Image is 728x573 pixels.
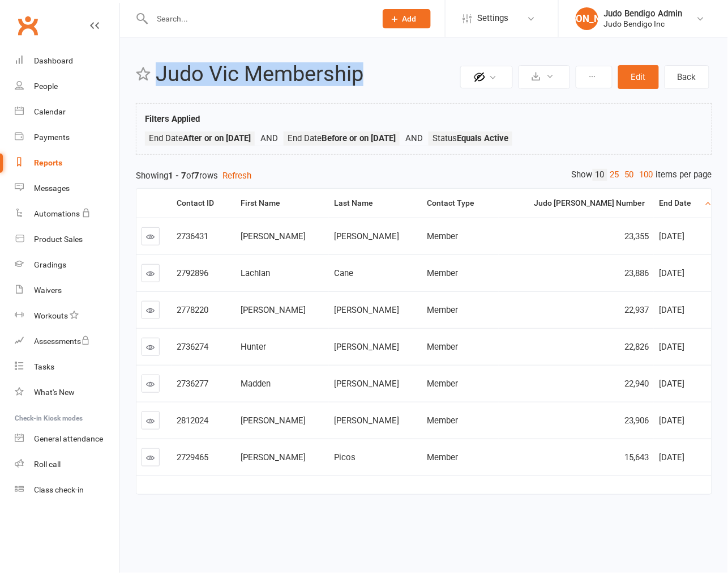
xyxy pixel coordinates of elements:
[34,82,58,91] div: People
[637,169,656,181] a: 100
[659,342,684,352] span: [DATE]
[241,199,320,207] div: First Name
[34,485,84,494] div: Class check-in
[659,199,703,207] div: End Date
[624,452,649,462] span: 15,643
[624,415,649,426] span: 23,906
[618,65,659,89] button: Edit
[624,268,649,278] span: 23,886
[15,303,119,329] a: Workouts
[177,268,208,278] span: 2792896
[334,268,353,278] span: Cane
[177,379,208,389] span: 2736277
[427,305,459,315] span: Member
[14,11,42,40] a: Clubworx
[334,305,399,315] span: [PERSON_NAME]
[136,169,712,182] div: Showing of rows
[34,235,83,244] div: Product Sales
[183,133,251,143] strong: After or on [DATE]
[34,260,66,269] div: Gradings
[177,342,208,352] span: 2736274
[34,286,62,295] div: Waivers
[149,11,368,27] input: Search...
[477,6,508,31] span: Settings
[149,133,251,143] span: End Date
[624,342,649,352] span: 22,826
[177,305,208,315] span: 2778220
[624,305,649,315] span: 22,937
[34,337,90,346] div: Assessments
[15,99,119,125] a: Calendar
[34,209,80,218] div: Automations
[156,62,457,86] h2: Judo Vic Membership
[177,415,208,426] span: 2812024
[334,231,399,241] span: [PERSON_NAME]
[241,342,266,352] span: Hunter
[334,452,356,462] span: Picos
[659,379,684,389] span: [DATE]
[665,65,709,89] a: Back
[288,133,396,143] span: End Date
[15,48,119,74] a: Dashboard
[15,125,119,150] a: Payments
[427,452,459,462] span: Member
[457,133,508,143] strong: Equals Active
[222,169,251,182] button: Refresh
[34,362,54,371] div: Tasks
[427,199,490,207] div: Contact Type
[34,388,75,397] div: What's New
[241,379,271,389] span: Madden
[241,268,270,278] span: Lachlan
[593,169,607,181] a: 10
[34,460,61,469] div: Roll call
[15,354,119,380] a: Tasks
[15,426,119,452] a: General attendance kiosk mode
[241,452,306,462] span: [PERSON_NAME]
[604,19,683,29] div: Judo Bendigo Inc
[145,114,200,124] strong: Filters Applied
[15,74,119,99] a: People
[604,9,683,19] div: Judo Bendigo Admin
[427,379,459,389] span: Member
[15,150,119,176] a: Reports
[334,199,413,207] div: Last Name
[241,231,306,241] span: [PERSON_NAME]
[322,133,396,143] strong: Before or on [DATE]
[383,9,431,28] button: Add
[402,14,417,23] span: Add
[624,231,649,241] span: 23,355
[34,184,70,193] div: Messages
[607,169,622,181] a: 25
[334,342,399,352] span: [PERSON_NAME]
[427,415,459,426] span: Member
[659,231,684,241] span: [DATE]
[15,477,119,503] a: Class kiosk mode
[15,252,119,278] a: Gradings
[15,227,119,252] a: Product Sales
[622,169,637,181] a: 50
[15,452,119,477] a: Roll call
[34,311,68,320] div: Workouts
[427,342,459,352] span: Member
[659,415,684,426] span: [DATE]
[241,415,306,426] span: [PERSON_NAME]
[15,201,119,227] a: Automations
[504,199,645,207] div: Judo [PERSON_NAME] Number
[334,415,399,426] span: [PERSON_NAME]
[34,107,66,116] div: Calendar
[659,305,684,315] span: [DATE]
[15,278,119,303] a: Waivers
[34,56,73,65] div: Dashboard
[659,452,684,462] span: [DATE]
[15,176,119,201] a: Messages
[177,231,208,241] span: 2736431
[194,171,199,181] strong: 7
[624,379,649,389] span: 22,940
[659,268,684,278] span: [DATE]
[576,7,598,30] div: [PERSON_NAME]
[15,380,119,405] a: What's New
[432,133,508,143] span: Status
[177,199,226,207] div: Contact ID
[34,158,62,167] div: Reports
[241,305,306,315] span: [PERSON_NAME]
